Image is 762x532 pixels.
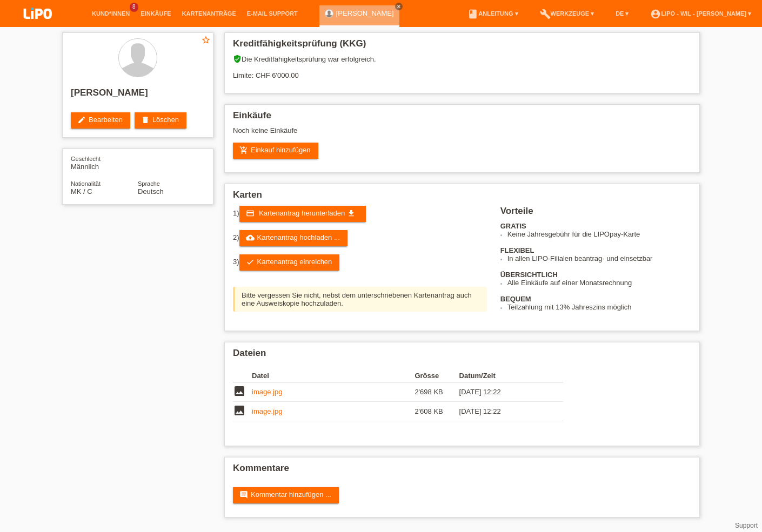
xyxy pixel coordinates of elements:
[507,254,691,262] li: In allen LIPO-Filialen beantrag- und einsetzbar
[233,385,246,398] i: image
[507,279,691,287] li: Alle Einkäufe auf einer Monatsrechnung
[233,55,242,63] i: verified_user
[135,112,186,129] a: deleteLöschen
[735,522,758,529] a: Support
[252,369,415,382] th: Datei
[459,402,548,421] td: [DATE] 12:22
[71,112,130,129] a: editBearbeiten
[500,222,526,230] b: GRATIS
[233,206,487,222] div: 1)
[467,9,478,19] i: book
[645,10,757,17] a: account_circleLIPO - Wil - [PERSON_NAME] ▾
[233,348,691,364] h2: Dateien
[459,382,548,402] td: [DATE] 12:22
[233,190,691,206] h2: Karten
[415,402,459,421] td: 2'608 KB
[233,254,487,271] div: 3)
[650,9,661,19] i: account_circle
[233,230,487,246] div: 2)
[71,154,138,171] div: Männlich
[415,382,459,402] td: 2'698 KB
[246,233,255,242] i: cloud_upload
[610,10,634,17] a: DE ▾
[259,209,345,217] span: Kartenantrag herunterladen
[201,35,211,45] i: star_border
[246,209,255,218] i: credit_card
[396,4,402,9] i: close
[534,10,600,17] a: buildWerkzeuge ▾
[500,246,534,254] b: FLEXIBEL
[459,369,548,382] th: Datum/Zeit
[233,463,691,479] h2: Kommentare
[347,209,356,218] i: get_app
[71,87,205,104] h2: [PERSON_NAME]
[11,22,65,30] a: LIPO pay
[239,254,340,271] a: checkKartenantrag einreichen
[141,116,150,124] i: delete
[71,187,92,196] span: Mazedonien / C / 04.01.2008
[233,404,246,417] i: image
[462,10,523,17] a: bookAnleitung ▾
[233,143,318,159] a: add_shopping_cartEinkauf hinzufügen
[540,9,551,19] i: build
[233,287,487,312] div: Bitte vergessen Sie nicht, nebst dem unterschriebenen Kartenantrag auch eine Ausweiskopie hochzul...
[500,206,691,222] h2: Vorteile
[239,146,248,154] i: add_shopping_cart
[395,3,403,10] a: close
[246,258,255,266] i: check
[71,156,101,162] span: Geschlecht
[239,206,366,222] a: credit_card Kartenantrag herunterladen get_app
[233,38,691,55] h2: Kreditfähigkeitsprüfung (KKG)
[135,10,176,17] a: Einkäufe
[242,10,303,17] a: E-Mail Support
[500,295,531,303] b: BEQUEM
[415,369,459,382] th: Grösse
[233,126,691,143] div: Noch keine Einkäufe
[500,271,558,279] b: ÜBERSICHTLICH
[239,490,248,499] i: comment
[507,230,691,238] li: Keine Jahresgebühr für die LIPOpay-Karte
[252,388,282,396] a: image.jpg
[336,9,394,17] a: [PERSON_NAME]
[233,110,691,126] h2: Einkäufe
[130,3,138,12] span: 8
[86,10,135,17] a: Kund*innen
[77,116,86,124] i: edit
[201,35,211,46] a: star_border
[252,407,282,415] a: image.jpg
[71,180,101,187] span: Nationalität
[138,180,160,187] span: Sprache
[138,187,164,196] span: Deutsch
[177,10,242,17] a: Kartenanträge
[233,55,691,87] div: Die Kreditfähigkeitsprüfung war erfolgreich. Limite: CHF 6'000.00
[507,303,691,311] li: Teilzahlung mit 13% Jahreszins möglich
[233,487,339,503] a: commentKommentar hinzufügen ...
[239,230,347,246] a: cloud_uploadKartenantrag hochladen ...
